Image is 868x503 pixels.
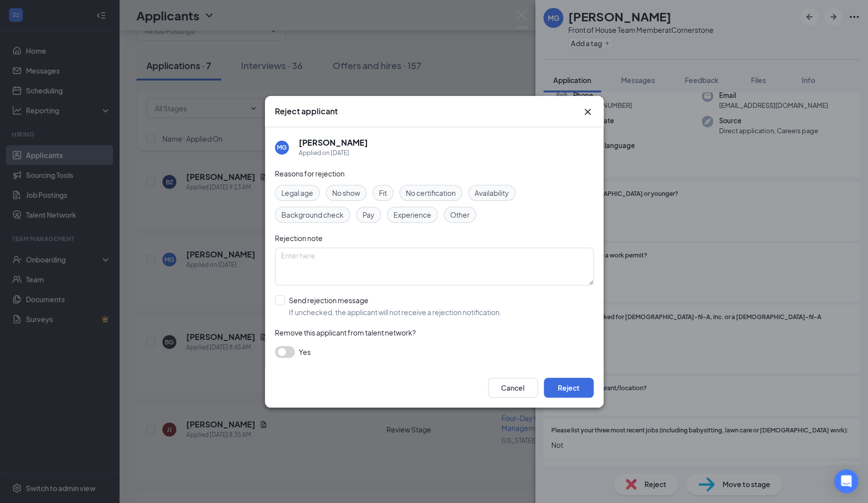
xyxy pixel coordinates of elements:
[275,169,345,178] span: Reasons for rejection
[332,187,360,198] span: No show
[450,209,470,220] span: Other
[393,209,431,220] span: Experience
[488,378,538,398] button: Cancel
[582,106,594,118] button: Close
[406,187,456,198] span: No certification
[299,137,368,148] h5: [PERSON_NAME]
[299,346,311,358] span: Yes
[275,328,416,337] span: Remove this applicant from talent network?
[275,234,323,243] span: Rejection note
[277,143,287,152] div: MG
[363,209,374,220] span: Pay
[299,148,368,158] div: Applied on [DATE]
[275,106,338,117] h3: Reject applicant
[281,209,344,220] span: Background check
[544,378,594,398] button: Reject
[379,187,387,198] span: Fit
[834,469,858,493] div: Open Intercom Messenger
[475,187,509,198] span: Availability
[582,106,594,118] svg: Cross
[281,187,313,198] span: Legal age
